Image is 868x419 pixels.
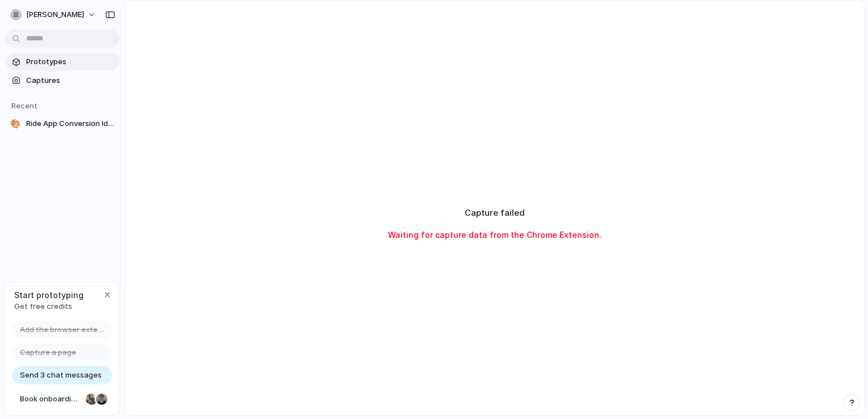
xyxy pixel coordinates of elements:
[85,392,98,406] div: Nicole Kubica
[12,390,112,408] a: Book onboarding call
[26,118,115,129] span: Ride App Conversion Idea
[14,289,84,301] span: Start prototyping
[6,72,119,89] a: Captures
[465,207,525,220] h2: Capture failed
[20,393,81,405] span: Book onboarding call
[388,229,602,241] span: Waiting for capture data from the Chrome Extension.
[26,75,115,86] span: Captures
[26,56,115,68] span: Prototypes
[20,370,102,381] span: Send 3 chat messages
[26,9,84,20] span: [PERSON_NAME]
[14,301,84,312] span: Get free credits
[6,115,119,132] a: 🎨Ride App Conversion Idea
[11,101,37,110] span: Recent
[20,347,76,358] span: Capture a page
[20,324,105,336] span: Add the browser extension
[6,6,102,24] button: [PERSON_NAME]
[10,118,22,129] div: 🎨
[6,53,119,70] a: Prototypes
[95,392,108,406] div: Christian Iacullo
